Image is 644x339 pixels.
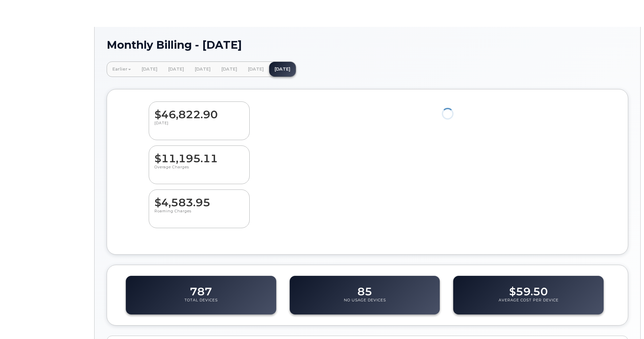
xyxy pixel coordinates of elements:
a: [DATE] [243,62,269,77]
p: Total Devices [184,298,218,310]
dd: $4,583.95 [154,190,244,209]
a: [DATE] [269,62,296,77]
dd: $46,822.90 [154,102,244,121]
a: [DATE] [163,62,189,77]
a: Earlier [107,62,136,77]
dd: $11,195.11 [154,146,244,165]
a: [DATE] [189,62,216,77]
a: [DATE] [216,62,243,77]
dd: 85 [357,279,372,298]
p: Roaming Charges [154,209,244,221]
h1: Monthly Billing - [DATE] [107,39,628,51]
dd: $59.50 [509,279,548,298]
dd: 787 [190,279,212,298]
p: Average Cost Per Device [499,298,559,310]
p: Overage Charges [154,165,244,177]
p: [DATE] [154,121,244,133]
p: No Usage Devices [344,298,386,310]
a: [DATE] [136,62,163,77]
